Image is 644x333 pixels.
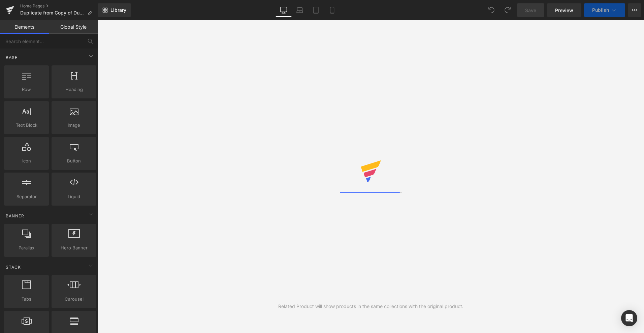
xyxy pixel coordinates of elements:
span: Base [5,54,18,61]
a: New Library [98,3,131,17]
span: Row [6,86,47,93]
a: Desktop [276,3,292,17]
span: Heading [54,86,94,93]
span: Library [110,7,126,13]
a: Mobile [324,3,340,17]
span: Icon [6,157,47,164]
span: Liquid [54,193,94,200]
a: Home Pages [20,3,98,9]
span: Publish [592,7,609,13]
span: Carousel [54,296,94,303]
a: Laptop [292,3,308,17]
span: Text Block [6,122,47,129]
span: Hero Banner [54,244,94,251]
span: Button [54,157,94,164]
span: Duplicate from Copy of Duplicate from Copy of Duplicate from Copy of Duplicate from Copy of Dupli... [20,10,85,16]
a: Global Style [49,20,98,34]
span: Image [54,122,94,129]
button: Redo [501,3,514,17]
span: Preview [555,7,573,14]
span: Tabs [6,296,47,303]
div: Related Product will show products in the same collections with the original product. [278,303,463,310]
span: Save [525,7,536,14]
button: Publish [584,3,625,17]
span: Parallax [6,244,47,251]
div: Open Intercom Messenger [621,310,637,326]
button: Undo [485,3,498,17]
span: Banner [5,213,25,219]
a: Tablet [308,3,324,17]
button: More [628,3,641,17]
a: Preview [547,3,581,17]
span: Stack [5,264,22,270]
span: Separator [6,193,47,200]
